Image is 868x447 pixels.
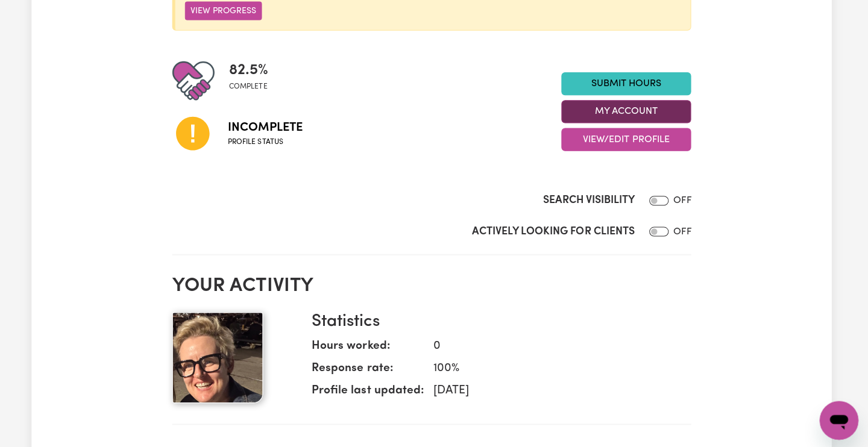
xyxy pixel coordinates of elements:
[315,380,426,402] dt: Profile last updated:
[176,310,266,401] img: Your profile picture
[426,380,682,398] dd: [DATE]
[176,273,692,296] h2: Your activity
[563,72,692,95] a: Submit Hours
[563,127,692,150] button: View/Edit Profile
[675,225,692,235] span: OFF
[563,99,692,122] button: My Account
[474,222,636,238] label: Actively Looking for Clients
[315,358,426,380] dt: Response rate:
[231,117,306,136] span: Incomplete
[233,81,272,92] span: complete
[426,358,682,375] dd: 100 %
[426,336,682,353] dd: 0
[315,336,426,358] dt: Hours worked:
[233,59,272,81] span: 82.5 %
[675,195,692,204] span: OFF
[315,310,682,331] h3: Statistics
[231,136,306,146] span: Profile status
[545,192,636,207] label: Search Visibility
[233,59,281,101] div: Profile completeness: 82.5%
[189,1,265,20] button: View Progress
[820,399,858,437] iframe: Button to launch messaging window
